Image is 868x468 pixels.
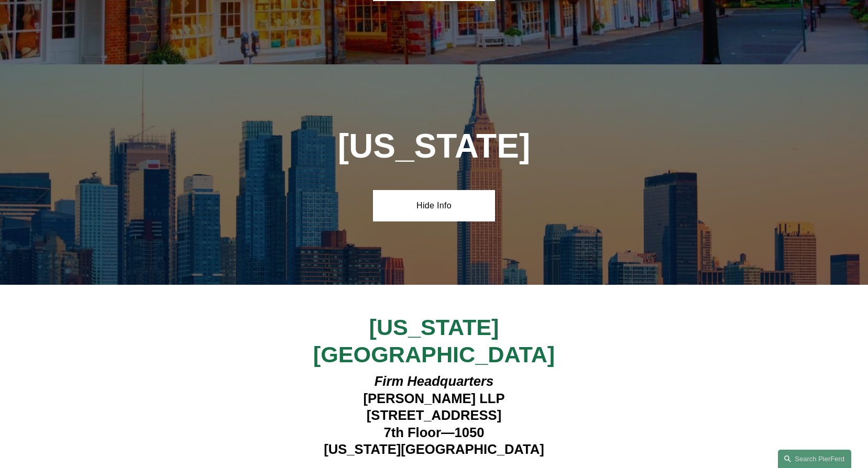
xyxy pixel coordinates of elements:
[281,127,587,165] h1: [US_STATE]
[375,374,494,388] em: Firm Headquarters
[313,315,555,367] span: [US_STATE][GEOGRAPHIC_DATA]
[281,373,587,458] h4: [PERSON_NAME] LLP [STREET_ADDRESS] 7th Floor—1050 [US_STATE][GEOGRAPHIC_DATA]
[778,450,851,468] a: Search this site
[373,190,495,221] a: Hide Info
